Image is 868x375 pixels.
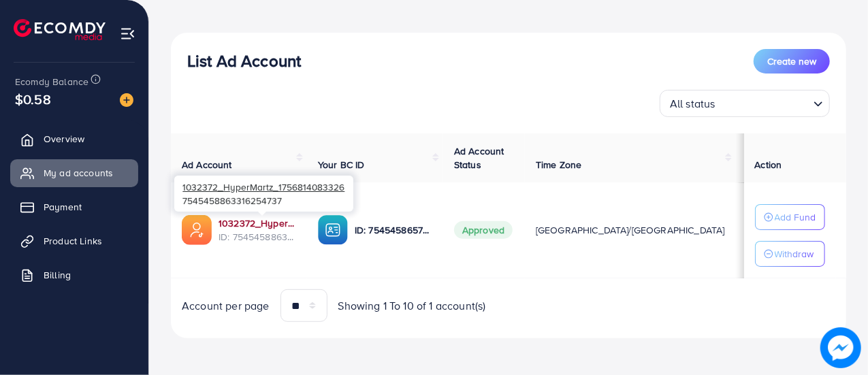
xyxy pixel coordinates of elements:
[44,132,84,146] span: Overview
[536,223,725,237] span: [GEOGRAPHIC_DATA]/[GEOGRAPHIC_DATA]
[182,215,212,245] img: ic-ads-acc.e4c84228.svg
[182,158,232,172] span: Ad Account
[720,91,808,114] input: Search for option
[318,215,348,245] img: ic-ba-acc.ded83a64.svg
[10,193,138,221] a: Payment
[775,246,814,262] p: Withdraw
[10,227,138,255] a: Product Links
[318,158,365,172] span: Your BC ID
[174,176,353,212] div: 7545458863316254737
[44,200,82,214] span: Payment
[536,158,581,172] span: Time Zone
[667,94,718,114] span: All status
[14,19,106,40] img: logo
[820,327,861,368] img: image
[182,298,270,314] span: Account per page
[219,230,296,244] span: ID: 7545458863316254737
[15,75,89,88] span: Ecomdy Balance
[454,221,513,239] span: Approved
[44,166,113,180] span: My ad accounts
[120,93,133,107] img: image
[775,209,816,225] p: Add Fund
[15,89,51,109] span: $0.58
[755,241,825,267] button: Withdraw
[338,298,486,314] span: Showing 1 To 10 of 1 account(s)
[767,54,816,68] span: Create new
[219,216,296,230] a: 1032372_HyperMartz_1756814083326
[754,49,830,74] button: Create new
[182,180,344,193] span: 1032372_HyperMartz_1756814083326
[44,268,71,282] span: Billing
[10,125,138,152] a: Overview
[755,158,782,172] span: Action
[44,234,102,248] span: Product Links
[10,261,138,289] a: Billing
[120,26,135,42] img: menu
[454,144,504,172] span: Ad Account Status
[187,51,301,71] h3: List Ad Account
[755,204,825,230] button: Add Fund
[355,222,432,238] p: ID: 7545458657292042257
[660,90,830,117] div: Search for option
[10,159,138,186] a: My ad accounts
